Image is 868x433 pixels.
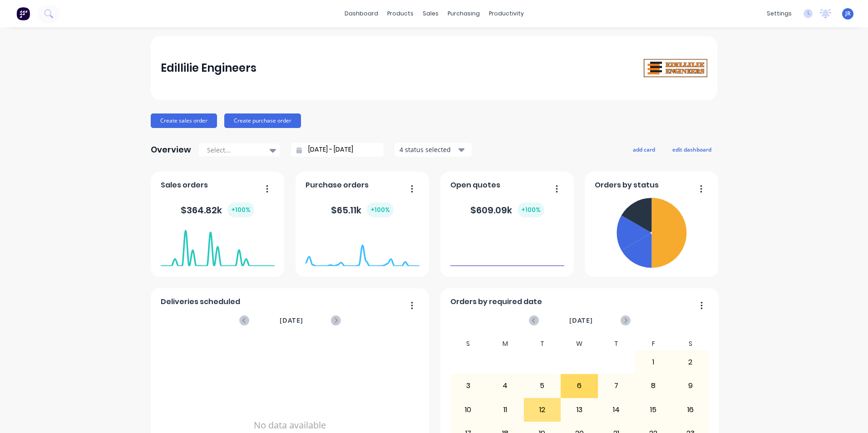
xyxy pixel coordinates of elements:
[450,296,542,307] span: Orders by required date
[450,337,487,350] div: S
[227,202,254,217] div: + 100 %
[450,374,487,397] div: 3
[666,143,717,155] button: edit dashboard
[598,374,635,397] div: 7
[644,59,707,78] img: Edillilie Engineers
[561,399,597,421] div: 13
[635,351,671,374] div: 1
[383,7,418,20] div: products
[151,113,217,128] button: Create sales order
[487,374,523,397] div: 4
[598,399,635,421] div: 14
[595,180,659,191] span: Orders by status
[399,145,457,154] div: 4 status selected
[306,180,369,191] span: Purchase orders
[524,337,561,350] div: T
[561,374,597,397] div: 6
[672,399,709,421] div: 16
[280,315,303,325] span: [DATE]
[443,7,484,20] div: purchasing
[569,315,593,325] span: [DATE]
[367,202,394,217] div: + 100 %
[470,202,544,217] div: $ 609.09k
[450,180,500,191] span: Open quotes
[672,351,709,374] div: 2
[672,337,709,350] div: S
[561,337,598,350] div: W
[224,113,301,128] button: Create purchase order
[161,180,208,191] span: Sales orders
[450,399,487,421] div: 10
[524,374,561,397] div: 5
[635,374,671,397] div: 8
[524,399,561,421] div: 12
[845,10,851,18] span: JR
[484,7,528,20] div: productivity
[331,202,394,217] div: $ 65.11k
[635,399,671,421] div: 15
[418,7,443,20] div: sales
[151,141,191,159] div: Overview
[16,7,30,20] img: Factory
[395,143,472,157] button: 4 status selected
[340,7,383,20] a: dashboard
[598,337,635,350] div: T
[672,374,709,397] div: 9
[518,202,544,217] div: + 100 %
[627,143,661,155] button: add card
[487,337,524,350] div: M
[635,337,672,350] div: F
[181,202,254,217] div: $ 364.82k
[762,7,796,20] div: settings
[161,59,256,77] div: Edillilie Engineers
[487,399,523,421] div: 11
